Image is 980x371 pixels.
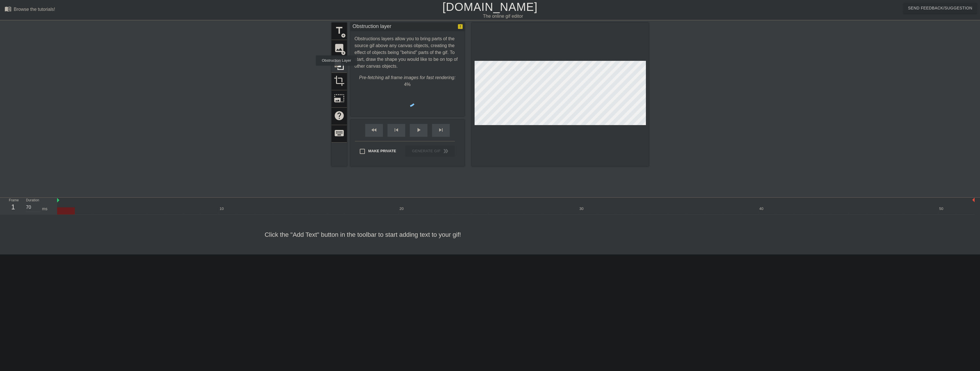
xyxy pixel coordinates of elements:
[368,148,396,154] span: Make Private
[5,5,55,14] a: Browse the tutorials!
[355,35,460,107] div: Obstructions layers allow you to bring parts of the source gif above any canvas objects, creating...
[5,198,22,214] div: Frame
[5,5,11,12] span: menu_book
[579,206,585,212] div: 30
[908,5,972,12] span: Send Feedback/Suggestion
[972,198,975,202] img: bound-end.png
[399,206,405,212] div: 20
[759,206,764,212] div: 40
[14,7,55,12] div: Browse the tutorials!
[9,202,17,212] div: 1
[371,127,377,133] span: fast_rewind
[355,74,460,81] div: Pre-fetching all frame images for fast rendering:
[442,1,537,13] a: [DOMAIN_NAME]
[26,199,39,202] label: Duration
[330,13,676,20] div: The online gif editor
[903,3,977,13] button: Send Feedback/Suggestion
[220,206,225,212] div: 10
[415,127,422,133] span: play_arrow
[42,206,47,212] div: ms
[355,81,460,88] div: 4 %
[437,127,444,133] span: skip_next
[393,127,400,133] span: skip_previous
[939,206,944,212] div: 50
[353,23,391,31] div: Obstruction layer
